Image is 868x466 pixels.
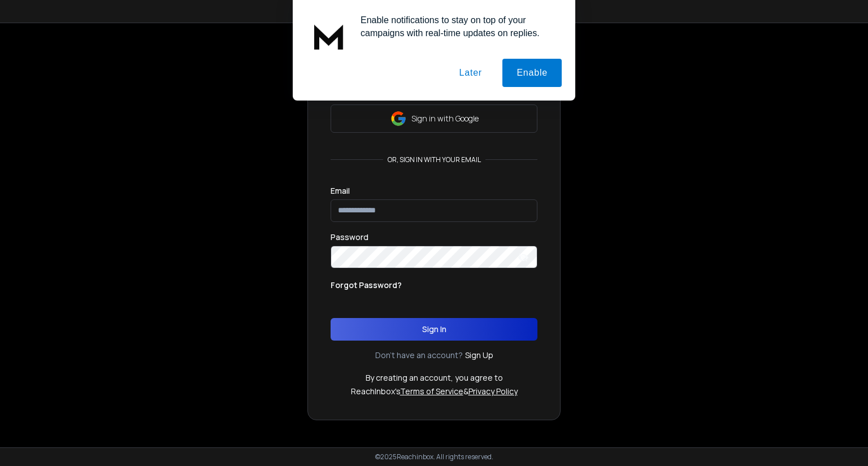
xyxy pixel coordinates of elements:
[445,59,496,87] button: Later
[306,14,351,59] img: notification icon
[411,113,479,124] p: Sign in with Google
[375,452,493,461] p: © 2025 Reachinbox. All rights reserved.
[366,372,503,384] p: By creating an account, you agree to
[465,350,493,361] a: Sign Up
[400,386,463,397] a: Terms of Service
[351,14,562,40] div: Enable notifications to stay on top of your campaigns with real-time updates on replies.
[331,104,537,133] button: Sign in with Google
[331,233,368,241] label: Password
[383,155,485,164] p: or, sign in with your email
[375,350,463,361] p: Don't have an account?
[468,386,518,397] a: Privacy Policy
[331,280,402,291] p: Forgot Password?
[331,318,537,341] button: Sign In
[331,187,350,195] label: Email
[351,386,518,397] p: ReachInbox's &
[502,59,562,87] button: Enable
